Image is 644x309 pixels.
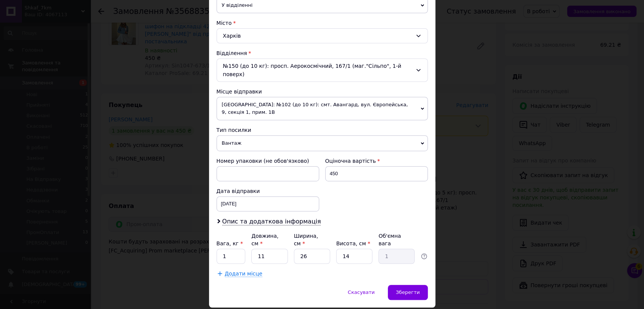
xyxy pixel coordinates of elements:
div: Оціночна вартість [325,157,428,165]
label: Вага, кг [217,240,243,246]
label: Ширина, см [294,233,318,246]
div: Дата відправки [217,187,319,195]
div: Харків [217,28,428,43]
div: Номер упаковки (не обов'язково) [217,157,319,165]
span: Зберегти [396,289,420,295]
div: Місто [217,19,428,27]
span: [GEOGRAPHIC_DATA]: №102 (до 10 кг): смт. Авангард, вул. Європейська, 9, секція 1, прим. 1В [217,97,428,120]
div: №150 (до 10 кг): просп. Аерокосмічний, 167/1 (маг."Сільпо", 1-й поверх) [217,58,428,82]
span: Місце відправки [217,89,262,95]
div: Відділення [217,49,428,57]
span: Вантаж [217,135,428,151]
label: Висота, см [336,240,370,246]
label: Довжина, см [251,233,278,246]
span: Додати місце [225,271,263,277]
span: Опис та додаткова інформація [222,218,321,225]
span: Скасувати [348,289,375,295]
div: Об'ємна вага [378,232,415,247]
span: Тип посилки [217,127,251,133]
